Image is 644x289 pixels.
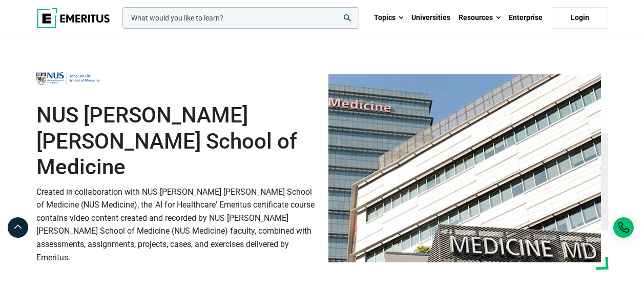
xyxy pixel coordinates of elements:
[122,7,359,29] input: woocommerce-product-search-field-0
[36,185,316,264] p: Created in collaboration with NUS [PERSON_NAME] [PERSON_NAME] School of Medicine (NUS Medicine), ...
[36,102,316,180] h1: NUS [PERSON_NAME] [PERSON_NAME] School of Medicine
[328,74,601,262] img: NUS Yong Loo Lin School of Medicine
[552,7,608,29] a: Login
[36,67,100,90] img: NUS Yong Loo Lin School of Medicine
